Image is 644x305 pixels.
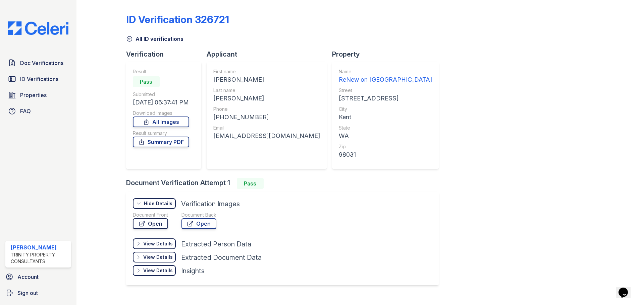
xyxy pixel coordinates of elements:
[181,218,216,229] a: Open
[213,75,320,84] div: [PERSON_NAME]
[207,50,332,59] div: Applicant
[339,87,432,94] div: Street
[339,125,432,131] div: State
[3,270,74,284] a: Account
[143,240,173,247] div: View Details
[213,94,320,103] div: [PERSON_NAME]
[332,50,444,59] div: Property
[133,110,189,117] div: Download Images
[181,199,240,209] div: Verification Images
[213,68,320,75] div: First name
[237,178,264,189] div: Pass
[144,200,172,207] div: Hide Details
[126,35,183,43] a: All ID verifications
[126,178,444,189] div: Document Verification Attempt 1
[133,130,189,137] div: Result summary
[3,21,74,35] img: CE_Logo_Blue-a8612792a0a2168367f1c8372b55b34899dd931a85d93a1a3d3e32e68fde9ad4.png
[143,267,173,274] div: View Details
[17,273,39,281] span: Account
[339,106,432,112] div: City
[339,75,432,84] div: ReNew on [GEOGRAPHIC_DATA]
[11,251,68,265] div: Trinity Property Consultants
[339,68,432,75] div: Name
[5,88,71,102] a: Properties
[133,212,168,218] div: Document Front
[339,112,432,122] div: Kent
[5,56,71,70] a: Doc Verifications
[3,286,74,300] a: Sign out
[616,278,637,298] iframe: chat widget
[11,243,68,251] div: [PERSON_NAME]
[181,212,216,218] div: Document Back
[133,117,189,127] a: All Images
[181,266,205,276] div: Insights
[181,253,262,262] div: Extracted Document Data
[20,59,63,67] span: Doc Verifications
[339,68,432,84] a: Name ReNew on [GEOGRAPHIC_DATA]
[339,94,432,103] div: [STREET_ADDRESS]
[339,143,432,150] div: Zip
[339,131,432,141] div: WA
[133,91,189,98] div: Submitted
[143,254,173,260] div: View Details
[213,125,320,131] div: Email
[5,72,71,86] a: ID Verifications
[213,131,320,141] div: [EMAIL_ADDRESS][DOMAIN_NAME]
[213,106,320,112] div: Phone
[126,13,229,25] div: ID Verification 326721
[5,104,71,118] a: FAQ
[133,76,160,87] div: Pass
[133,218,168,229] a: Open
[213,112,320,122] div: [PHONE_NUMBER]
[133,68,189,75] div: Result
[20,91,47,99] span: Properties
[339,150,432,159] div: 98031
[17,289,38,297] span: Sign out
[181,239,251,249] div: Extracted Person Data
[133,137,189,147] a: Summary PDF
[213,87,320,94] div: Last name
[133,98,189,107] div: [DATE] 06:37:41 PM
[20,107,31,115] span: FAQ
[20,75,58,83] span: ID Verifications
[126,50,207,59] div: Verification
